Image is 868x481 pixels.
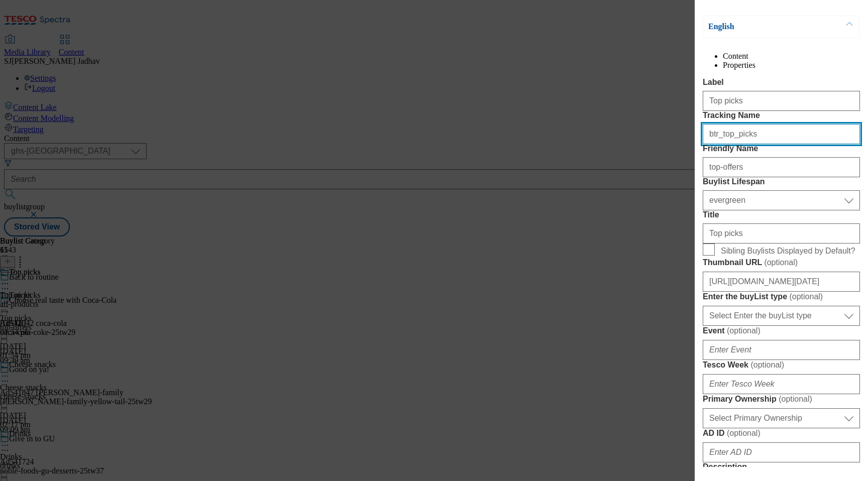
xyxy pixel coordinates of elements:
label: Description [703,462,860,471]
span: ( optional ) [789,292,823,301]
span: ( optional ) [727,326,761,335]
label: AD ID [703,428,860,438]
input: Enter Title [703,223,860,244]
label: Title [703,210,860,219]
label: Enter the buyList type [703,292,860,302]
input: Enter Label [703,91,860,111]
span: ( optional ) [764,258,798,267]
label: Primary Ownership [703,394,860,404]
span: ( optional ) [727,429,761,437]
label: Tracking Name [703,111,860,120]
label: Friendly Name [703,144,860,153]
li: Content [723,52,860,61]
li: Properties [723,61,860,70]
label: Label [703,78,860,87]
input: Enter AD ID [703,442,860,462]
span: ( optional ) [750,360,784,369]
label: Event [703,326,860,336]
label: Thumbnail URL [703,258,860,268]
span: ( optional ) [779,395,812,403]
p: English [708,22,814,32]
input: Enter Thumbnail URL [703,272,860,292]
label: Tesco Week [703,360,860,370]
input: Enter Event [703,340,860,360]
input: Enter Tesco Week [703,374,860,394]
input: Enter Friendly Name [703,157,860,177]
label: Buylist Lifespan [703,177,860,186]
span: Sibling Buylists Displayed by Default? [721,247,855,256]
input: Enter Tracking Name [703,124,860,144]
